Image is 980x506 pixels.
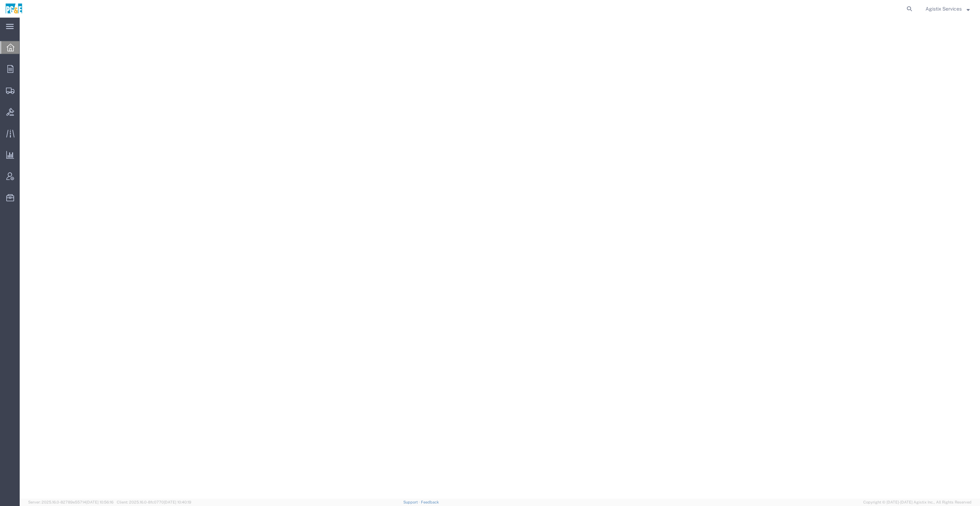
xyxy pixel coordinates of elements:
[86,500,114,504] span: [DATE] 10:56:16
[117,500,191,504] span: Client: 2025.16.0-8fc0770
[5,4,23,14] img: logo
[164,500,191,504] span: [DATE] 10:40:19
[863,499,972,505] span: Copyright © [DATE]-[DATE] Agistix Inc., All Rights Reserved
[403,500,421,504] a: Support
[925,5,962,13] span: Agistix Services
[925,5,970,13] button: Agistix Services
[20,18,980,499] iframe: FS Legacy Container
[421,500,439,504] a: Feedback
[28,500,114,504] span: Server: 2025.16.0-82789e55714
